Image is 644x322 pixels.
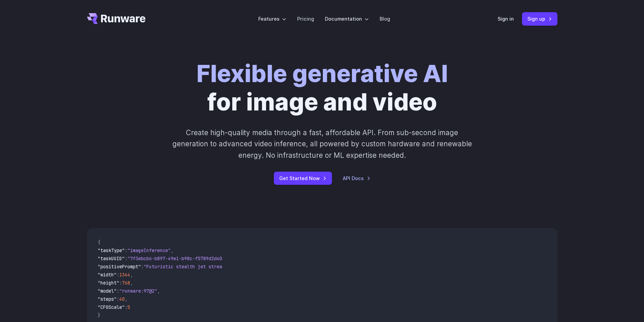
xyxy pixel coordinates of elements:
[498,15,514,23] a: Sign in
[117,288,119,294] span: :
[98,296,117,302] span: "steps"
[98,247,125,253] span: "taskType"
[117,296,119,302] span: :
[258,15,286,23] label: Features
[98,272,117,278] span: "width"
[122,280,130,286] span: 768
[380,15,390,23] a: Blog
[125,247,127,253] span: :
[98,280,119,286] span: "height"
[196,59,448,88] strong: Flexible generative AI
[297,15,314,23] a: Pricing
[274,172,332,185] a: Get Started Now
[171,247,173,253] span: ,
[130,280,133,286] span: ,
[98,312,100,318] span: }
[119,296,125,302] span: 40
[171,127,473,161] p: Create high-quality media through a fast, affordable API. From sub-second image generation to adv...
[125,255,127,262] span: :
[98,288,117,294] span: "model"
[127,247,171,253] span: "imageInference"
[87,13,146,24] a: Go to /
[119,288,157,294] span: "runware:97@2"
[127,255,230,262] span: "7f3ebcb6-b897-49e1-b98c-f5789d2d40d7"
[522,12,557,25] a: Sign up
[119,280,122,286] span: :
[144,264,390,270] span: "Futuristic stealth jet streaking through a neon-lit cityscape with glowing purple exhaust"
[325,15,369,23] label: Documentation
[98,304,125,310] span: "CFGScale"
[125,296,127,302] span: ,
[130,272,133,278] span: ,
[157,288,160,294] span: ,
[196,59,448,116] h1: for image and video
[125,304,127,310] span: :
[127,304,130,310] span: 5
[98,264,141,270] span: "positivePrompt"
[117,272,119,278] span: :
[98,255,125,262] span: "taskUUID"
[98,239,100,245] span: {
[119,272,130,278] span: 1344
[141,264,144,270] span: :
[343,174,371,182] a: API Docs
